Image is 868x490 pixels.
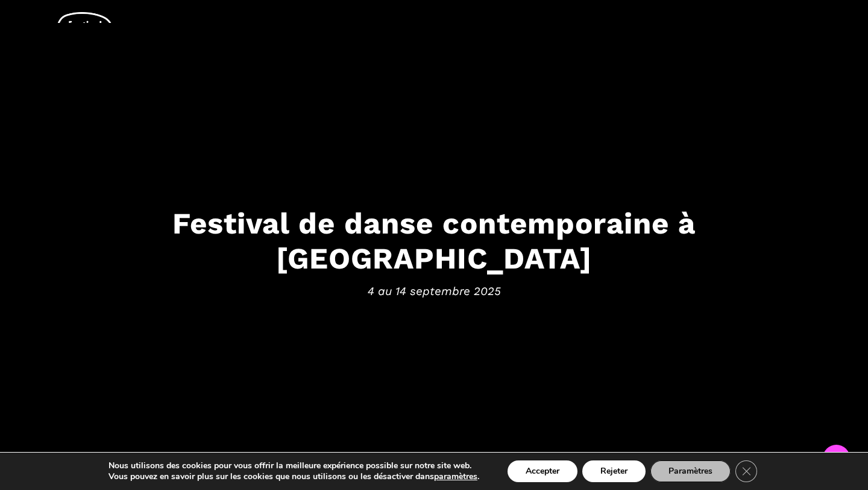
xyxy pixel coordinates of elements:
p: Vous pouvez en savoir plus sur les cookies que nous utilisons ou les désactiver dans . [108,471,479,482]
button: Close GDPR Cookie Banner [735,460,757,482]
img: logo-fqd-med [55,12,116,61]
button: Paramètres [650,460,731,482]
span: 4 au 14 septembre 2025 [60,282,808,301]
h3: Festival de danse contemporaine à [GEOGRAPHIC_DATA] [60,205,808,276]
button: Rejeter [582,460,646,482]
p: Nous utilisons des cookies pour vous offrir la meilleure expérience possible sur notre site web. [108,460,479,471]
button: Accepter [508,460,577,482]
button: paramètres [434,471,477,482]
